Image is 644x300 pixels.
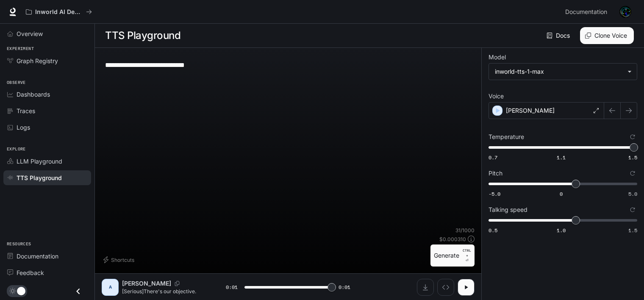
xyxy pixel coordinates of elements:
a: Dashboards [3,87,91,102]
p: [PERSON_NAME] [506,106,555,115]
a: Overview [3,26,91,41]
span: 0:01 [339,283,350,292]
button: Reset to default [628,169,637,178]
p: CTRL + [463,248,471,258]
p: 31 / 1000 [455,227,475,234]
button: Clone Voice [580,27,634,44]
p: Talking speed [489,207,527,213]
button: Close drawer [69,283,88,300]
p: [PERSON_NAME] [122,279,171,288]
span: Documentation [17,252,58,261]
span: TTS Playground [17,173,62,182]
span: Traces [17,106,35,115]
p: [Serious]There's our objective. [122,288,205,295]
span: 1.0 [557,227,566,234]
span: 5.0 [628,190,637,197]
span: Feedback [17,268,44,277]
span: Documentation [565,7,607,17]
div: A [103,281,117,294]
a: LLM Playground [3,154,91,169]
p: Model [489,54,506,60]
span: 1.1 [557,154,566,161]
div: inworld-tts-1-max [489,64,637,80]
a: Graph Registry [3,53,91,68]
a: Documentation [562,3,613,20]
button: Reset to default [628,205,637,214]
p: ⏎ [463,248,471,263]
button: Shortcuts [102,253,138,267]
a: Documentation [3,249,91,264]
a: Traces [3,103,91,118]
span: Overview [17,29,43,38]
button: All workspaces [22,3,96,20]
button: Download audio [417,279,434,296]
img: User avatar [619,6,631,18]
span: -5.0 [489,190,500,197]
span: 0.7 [489,154,497,161]
span: LLM Playground [17,157,62,166]
div: inworld-tts-1-max [495,67,623,76]
span: Graph Registry [17,56,58,65]
span: 0:01 [226,283,238,292]
span: Dark mode toggle [17,286,25,295]
p: Temperature [489,134,524,140]
button: GenerateCTRL +⏎ [430,244,475,267]
a: TTS Playground [3,170,91,185]
span: Logs [17,123,30,132]
span: 1.5 [628,154,637,161]
p: Inworld AI Demos [35,8,83,16]
span: 0 [560,190,563,197]
p: Voice [489,93,504,99]
button: Inspect [437,279,454,296]
p: Pitch [489,170,502,176]
a: Feedback [3,265,91,280]
button: Copy Voice ID [171,281,183,286]
span: 1.5 [628,227,637,234]
h1: TTS Playground [105,27,180,44]
a: Logs [3,120,91,135]
a: Docs [545,27,573,44]
p: $ 0.000310 [439,236,466,243]
button: User avatar [617,3,634,20]
button: Reset to default [628,132,637,142]
span: Dashboards [17,90,50,99]
span: 0.5 [489,227,497,234]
